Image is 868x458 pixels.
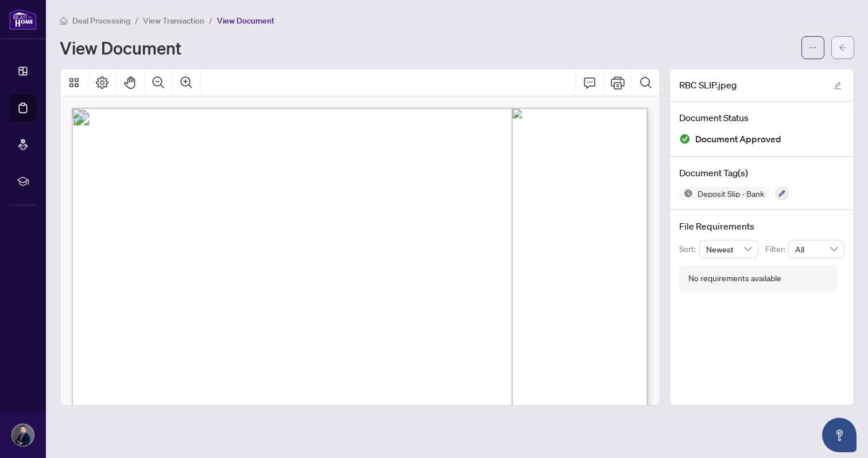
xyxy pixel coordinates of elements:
[839,44,847,52] span: arrow-left
[765,243,788,255] p: Filter:
[679,111,844,125] h4: Document Status
[679,187,693,200] img: Status Icon
[809,44,817,52] span: ellipsis
[217,15,274,26] span: View Document
[209,14,212,27] li: /
[822,418,857,452] button: Open asap
[695,131,781,147] span: Document Approved
[679,243,699,255] p: Sort:
[688,272,781,285] div: No requirements available
[135,14,138,27] li: /
[60,17,68,25] span: home
[679,133,691,145] img: Document Status
[9,9,37,30] img: logo
[679,219,844,233] h4: File Requirements
[60,38,181,57] h1: View Document
[12,424,34,446] img: Profile Icon
[72,15,130,26] span: Deal Processing
[679,166,844,180] h4: Document Tag(s)
[795,240,838,258] span: All
[143,15,204,26] span: View Transaction
[693,189,769,197] span: Deposit Slip - Bank
[834,81,842,90] span: edit
[679,78,737,92] span: RBC SLIP.jpeg
[706,240,752,258] span: Newest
